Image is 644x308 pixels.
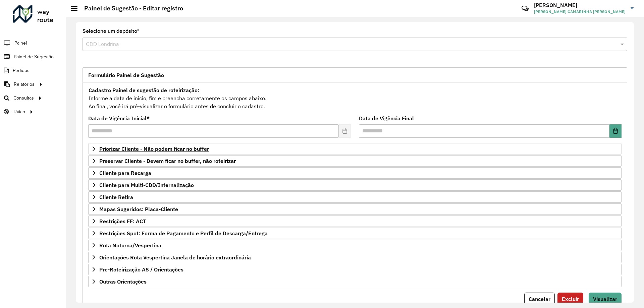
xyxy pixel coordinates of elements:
[99,231,268,236] span: Restrições Spot: Forma de Pagamento e Perfil de Descarga/Entrega
[88,276,622,287] a: Outras Orientações
[562,296,579,302] span: Excluir
[88,143,622,155] a: Priorizar Cliente - Não podem ficar no buffer
[99,255,251,260] span: Orientações Rota Vespertina Janela de horário extraordinária
[99,182,194,188] span: Cliente para Multi-CDD/Internalização
[88,179,622,191] a: Cliente para Multi-CDD/Internalização
[88,240,622,251] a: Rota Noturna/Vespertina
[99,243,161,248] span: Rota Noturna/Vespertina
[524,293,555,305] button: Cancelar
[83,27,139,35] label: Selecione um depósito
[99,267,183,272] span: Pre-Roteirização AS / Orientações
[88,86,622,111] div: Informe a data de inicio, fim e preencha corretamente os campos abaixo. Ao final, você irá pré-vi...
[99,146,209,151] span: Priorizar Cliente - Não podem ficar no buffer
[99,219,146,224] span: Restrições FF: ACT
[88,72,164,78] span: Formulário Painel de Sugestão
[589,293,622,305] button: Visualizar
[88,114,150,122] label: Data de Vigência Inicial
[88,155,622,167] a: Preservar Cliente - Devem ficar no buffer, não roteirizar
[518,1,532,16] a: Contato Rápido
[359,114,414,122] label: Data de Vigência Final
[14,53,54,60] span: Painel de Sugestão
[88,228,622,239] a: Restrições Spot: Forma de Pagamento e Perfil de Descarga/Entrega
[99,170,151,176] span: Cliente para Recarga
[14,81,35,88] span: Relatórios
[534,9,626,15] span: [PERSON_NAME] CAMARINHA [PERSON_NAME]
[88,191,622,203] a: Cliente Retira
[88,264,622,275] a: Pre-Roteirização AS / Orientações
[88,203,622,215] a: Mapas Sugeridos: Placa-Cliente
[13,67,30,74] span: Pedidos
[88,167,622,179] a: Cliente para Recarga
[593,296,617,302] span: Visualizar
[99,194,133,200] span: Cliente Retira
[13,95,34,102] span: Consultas
[13,108,25,115] span: Tático
[99,206,178,212] span: Mapas Sugeridos: Placa-Cliente
[88,252,622,263] a: Orientações Rota Vespertina Janela de horário extraordinária
[99,279,147,284] span: Outras Orientações
[557,293,583,305] button: Excluir
[99,158,236,164] span: Preservar Cliente - Devem ficar no buffer, não roteirizar
[14,40,27,47] span: Painel
[529,296,550,302] span: Cancelar
[88,215,622,227] a: Restrições FF: ACT
[534,2,626,8] h3: [PERSON_NAME]
[609,124,622,138] button: Choose Date
[77,5,183,12] h2: Painel de Sugestão - Editar registro
[89,87,199,94] strong: Cadastro Painel de sugestão de roteirização:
